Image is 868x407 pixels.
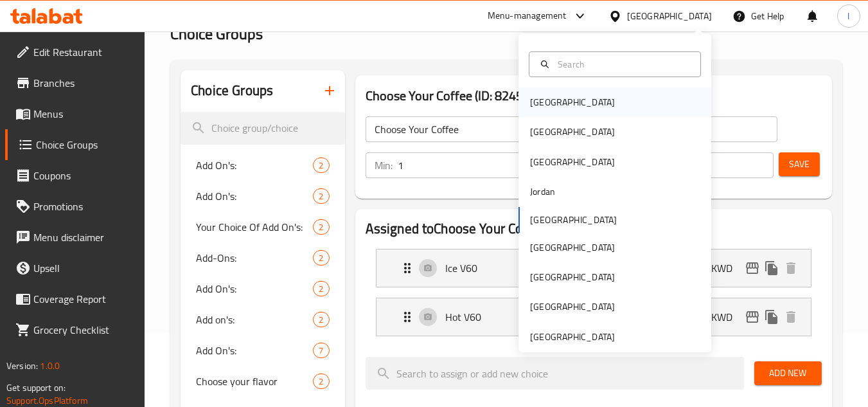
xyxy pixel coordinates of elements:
div: Add On's:2 [181,181,344,212]
span: Grocery Checklist [33,322,135,338]
span: 2 [314,283,328,295]
span: Add-Ons: [196,250,313,266]
div: [GEOGRAPHIC_DATA] [627,9,712,23]
input: search [366,357,744,390]
div: Add On's:2 [181,150,344,181]
button: Save [779,152,820,176]
div: [GEOGRAPHIC_DATA] [530,270,615,284]
button: edit [743,258,762,278]
span: Coverage Report [33,291,135,307]
input: search [181,112,344,145]
span: 2 [314,159,328,172]
button: Add New [754,361,822,385]
span: Your Choice Of Add On's: [196,219,313,235]
a: Promotions [5,191,145,222]
span: 2 [314,221,328,233]
span: Add On's: [196,343,313,358]
div: Add On's:7 [181,335,344,366]
div: [GEOGRAPHIC_DATA] [530,95,615,109]
div: [GEOGRAPHIC_DATA] [530,240,615,255]
a: Edit Restaurant [5,37,145,68]
span: Edit Restaurant [33,44,135,60]
span: Branches [33,75,135,91]
span: Menu disclaimer [33,230,135,245]
span: Choice Groups [170,19,263,48]
div: Expand [376,249,811,287]
p: 0 KWD [703,260,743,276]
span: 2 [314,190,328,203]
span: Choose your flavor [196,374,313,389]
div: Add On's:2 [181,273,344,304]
span: Add On's: [196,281,313,296]
div: Choices [313,312,329,327]
span: l [847,9,849,23]
div: Your Choice Of Add On's:2 [181,212,344,242]
span: Promotions [33,199,135,214]
div: Choose your flavor2 [181,366,344,397]
h2: Choice Groups [191,81,273,100]
div: Jordan [530,185,555,199]
span: Add New [765,365,811,381]
span: Get support on: [6,379,66,396]
span: Add On's: [196,188,313,204]
div: [GEOGRAPHIC_DATA] [530,300,615,314]
a: Choice Groups [5,129,145,160]
span: Add on's: [196,312,313,327]
p: Ice V60 [445,260,544,276]
a: Menus [5,98,145,129]
div: Choices [313,158,329,173]
li: Expand [366,244,822,293]
div: Add on's:2 [181,304,344,335]
a: Upsell [5,253,145,284]
input: Search [553,57,693,71]
a: Coupons [5,160,145,191]
button: duplicate [762,307,781,327]
span: 2 [314,252,328,264]
span: 2 [314,314,328,326]
div: [GEOGRAPHIC_DATA] [530,330,615,344]
h3: Choose Your Coffee (ID: 824533) [366,86,822,106]
span: Choice Groups [36,137,135,152]
h2: Assigned to Choose Your Coffee [366,219,822,239]
span: Add On's: [196,158,313,173]
button: edit [743,307,762,327]
div: [GEOGRAPHIC_DATA] [530,155,615,169]
div: Expand [376,298,811,336]
span: Upsell [33,260,135,276]
p: Hot V60 [445,309,544,325]
div: Add-Ons:2 [181,242,344,273]
span: Save [789,156,810,172]
a: Grocery Checklist [5,314,145,345]
button: delete [781,258,801,278]
span: 2 [314,375,328,388]
span: 1.0.0 [40,357,60,374]
div: [GEOGRAPHIC_DATA] [530,125,615,139]
div: Menu-management [488,8,567,24]
a: Coverage Report [5,284,145,314]
li: Expand [366,293,822,341]
span: 7 [314,345,328,357]
a: Branches [5,68,145,98]
div: Choices [313,343,329,358]
p: 0 KWD [703,309,743,325]
span: Menus [33,106,135,122]
span: Coupons [33,168,135,183]
div: Choices [313,374,329,389]
button: delete [781,307,801,327]
p: Min: [375,158,393,173]
a: Menu disclaimer [5,222,145,253]
span: Version: [6,357,38,374]
div: Choices [313,188,329,204]
button: duplicate [762,258,781,278]
div: Choices [313,219,329,235]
